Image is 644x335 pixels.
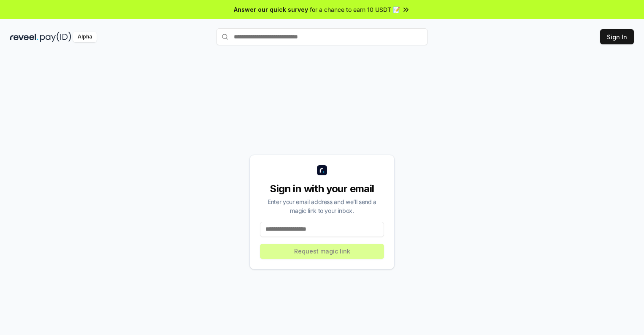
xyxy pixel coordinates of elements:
[260,182,384,196] div: Sign in with your email
[310,5,400,14] span: for a chance to earn 10 USDT 📝
[600,29,634,44] button: Sign In
[40,32,71,42] img: pay_id
[234,5,308,14] span: Answer our quick survey
[73,32,97,42] div: Alpha
[317,165,327,175] img: logo_small
[260,197,384,215] div: Enter your email address and we’ll send a magic link to your inbox.
[10,32,38,42] img: reveel_dark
